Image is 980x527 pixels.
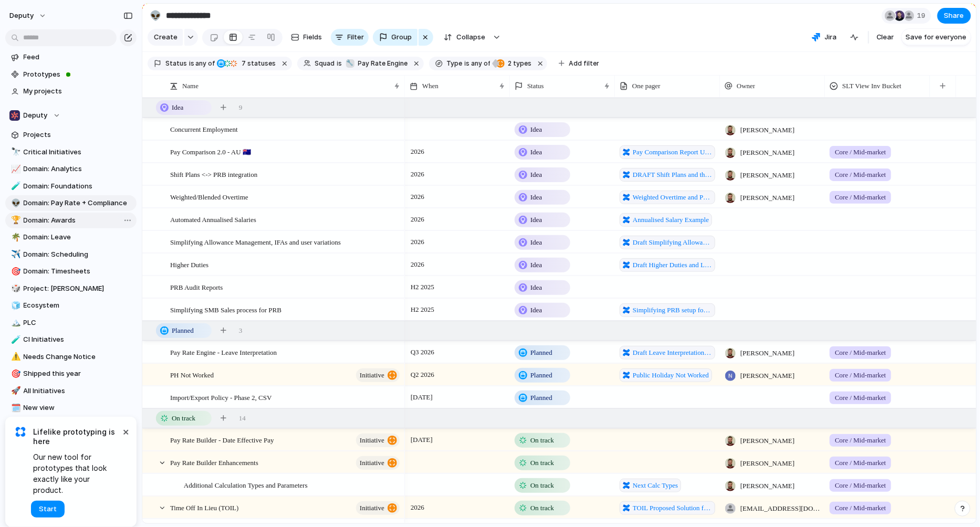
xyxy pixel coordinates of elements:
[24,334,133,345] span: CI Initiatives
[447,59,463,68] span: Type
[24,69,133,80] span: Prototypes
[465,59,470,68] span: is
[741,125,795,135] span: [PERSON_NAME]
[24,232,133,243] span: Domain: Leave
[33,427,121,446] span: Lifelike prototyping is here
[5,108,137,123] button: Deputy
[470,59,491,68] span: any of
[408,145,427,158] span: 2026
[9,249,20,260] button: ✈️
[239,59,248,67] span: 7
[408,501,427,514] span: 2026
[335,58,345,69] button: is
[24,318,133,328] span: PLC
[120,425,132,438] button: Dismiss
[170,236,341,248] span: Simplifying Allowance Management, IFAs and user variations
[392,32,412,43] span: Group
[872,29,899,46] button: Clear
[5,161,137,177] a: 📈Domain: Analytics
[620,191,715,204] a: Weighted Overtime and Pay Rate Blending
[877,32,894,43] span: Clear
[633,503,712,513] span: TOIL Proposed Solution for Deputy
[633,192,712,203] span: Weighted Overtime and Pay Rate Blending
[154,32,178,43] span: Create
[620,236,715,249] a: Draft Simplifying Allowance Management
[24,164,133,174] span: Domain: Analytics
[170,168,257,180] span: Shift Plans <-> PRB integration
[530,192,542,203] span: Idea
[5,298,137,313] div: 🧊Ecosystem
[527,81,544,91] span: Status
[343,58,410,69] button: 🔧Pay Rate Engine
[530,480,554,491] span: On track
[530,347,552,358] span: Planned
[5,195,137,211] div: 👽Domain: Pay Rate + Compliance
[5,332,137,347] a: 🧪CI Initiatives
[530,170,542,180] span: Idea
[633,170,712,180] span: DRAFT Shift Plans and the Pay Rate Builder
[808,29,841,45] button: Jira
[530,370,552,381] span: Planned
[360,501,384,515] span: initiative
[620,213,712,227] a: Annualised Salary Example
[530,147,542,157] span: Idea
[633,237,712,248] span: Draft Simplifying Allowance Management
[11,180,18,192] div: 🧪
[24,110,48,121] span: Deputy
[24,86,133,97] span: My projects
[147,7,164,24] button: 👽
[835,147,886,157] span: Core / Mid-market
[5,263,137,279] a: 🎯Domain: Timesheets
[9,215,20,226] button: 🏆
[9,198,20,208] button: 👽
[11,214,18,226] div: 🏆
[408,213,427,226] span: 2026
[620,346,715,360] a: Draft Leave Interpretation and the Pay Rate Engine
[633,215,709,225] span: Annualised Salary Example
[835,393,886,403] span: Core / Mid-market
[239,325,243,336] span: 3
[5,213,137,228] a: 🏆Domain: Awards
[741,147,795,158] span: [PERSON_NAME]
[9,10,34,21] span: deputy
[9,147,20,157] button: 🔭
[356,368,400,382] button: initiative
[187,58,217,69] button: isany of
[11,385,18,397] div: 🚀
[31,501,65,518] button: Start
[906,32,967,43] span: Save for everyone
[9,352,20,362] button: ⚠️
[11,402,18,414] div: 🗓️
[5,383,137,399] div: 🚀All Initiatives
[491,58,534,69] button: 2 types
[24,300,133,311] span: Ecosystem
[150,8,161,23] div: 👽
[170,456,258,468] span: Pay Rate Builder Enhancements
[552,56,606,71] button: Add filter
[530,215,542,225] span: Idea
[422,81,439,91] span: When
[11,146,18,158] div: 🔭
[24,283,133,294] span: Project: [PERSON_NAME]
[172,325,194,336] span: Planned
[741,503,820,514] span: [EMAIL_ADDRESS][DOMAIN_NAME]
[505,59,531,68] span: types
[360,456,384,470] span: initiative
[530,393,552,403] span: Planned
[360,433,384,448] span: initiative
[24,181,133,192] span: Domain: Foundations
[170,258,208,270] span: Higher Duties
[346,59,355,68] div: 🔧
[741,436,795,446] span: [PERSON_NAME]
[408,434,435,446] span: [DATE]
[5,229,137,245] a: 🌴Domain: Leave
[170,213,256,225] span: Automated Annualised Salaries
[348,32,364,43] span: Filter
[358,59,408,68] span: Pay Rate Engine
[337,59,342,68] span: is
[741,170,795,181] span: [PERSON_NAME]
[315,59,335,68] span: Squad
[620,258,715,272] a: Draft Higher Duties and Location based pay rates
[5,67,137,82] a: Prototypes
